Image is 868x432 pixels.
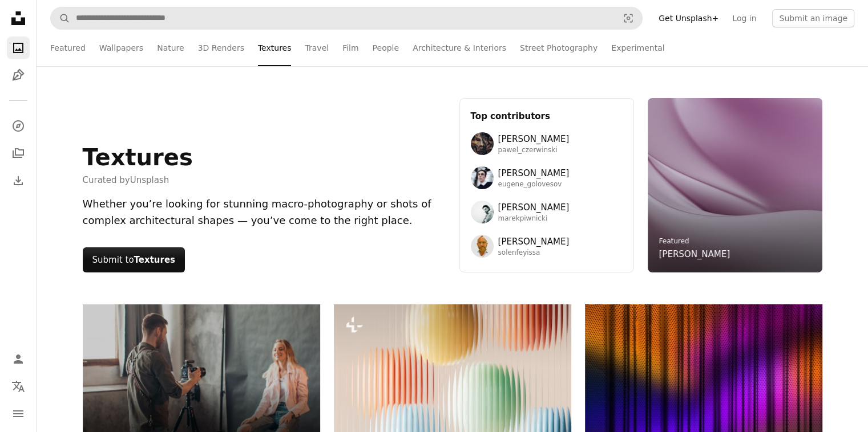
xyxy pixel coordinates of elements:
[83,144,193,171] h1: Textures
[83,247,185,272] button: Submit toTextures
[498,132,570,146] span: [PERSON_NAME]
[7,36,30,59] a: Photos
[498,201,570,214] span: [PERSON_NAME]
[471,235,623,258] a: Avatar of user Solen Feyissa[PERSON_NAME]solenfeyissa
[7,402,30,425] button: Menu
[652,9,725,27] a: Get Unsplash+
[50,7,643,30] form: Find visuals sitewide
[611,30,664,66] a: Experimental
[99,30,143,66] a: Wallpapers
[498,180,570,189] span: eugene_golovesov
[772,9,854,27] button: Submit an image
[134,255,175,265] strong: Textures
[7,169,30,192] a: Download History
[725,9,763,27] a: Log in
[471,201,494,223] img: Avatar of user Marek Piwnicki
[659,237,689,245] a: Featured
[7,142,30,165] a: Collections
[7,64,30,87] a: Illustrations
[471,109,623,123] h3: Top contributors
[305,30,329,66] a: Travel
[615,7,642,29] button: Visual search
[471,166,623,189] a: Avatar of user Eugene Golovesov[PERSON_NAME]eugene_golovesov
[498,214,570,223] span: marekpiwnicki
[130,175,169,185] a: Unsplash
[498,248,570,258] span: solenfeyissa
[50,30,86,66] a: Featured
[471,132,494,155] img: Avatar of user Pawel Czerwinski
[7,348,30,370] a: Log in / Sign up
[413,30,506,66] a: Architecture & Interiors
[585,385,822,396] a: a colorful background with lines and dots
[498,235,570,248] span: [PERSON_NAME]
[83,173,193,187] span: Curated by
[373,30,399,66] a: People
[471,132,623,155] a: Avatar of user Pawel Czerwinski[PERSON_NAME]pawel_czerwinski
[498,146,570,155] span: pawel_czerwinski
[157,30,184,66] a: Nature
[198,30,244,66] a: 3D Renders
[7,7,30,32] a: Home — Unsplash
[520,30,597,66] a: Street Photography
[342,30,358,66] a: Film
[7,375,30,398] button: Language
[498,166,570,180] span: [PERSON_NAME]
[51,7,70,29] button: Search Unsplash
[471,235,494,258] img: Avatar of user Solen Feyissa
[471,166,494,189] img: Avatar of user Eugene Golovesov
[83,196,446,229] div: Whether you’re looking for stunning macro-photography or shots of complex architectural shapes — ...
[7,115,30,137] a: Explore
[659,247,730,261] a: [PERSON_NAME]
[471,201,623,223] a: Avatar of user Marek Piwnicki[PERSON_NAME]marekpiwnicki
